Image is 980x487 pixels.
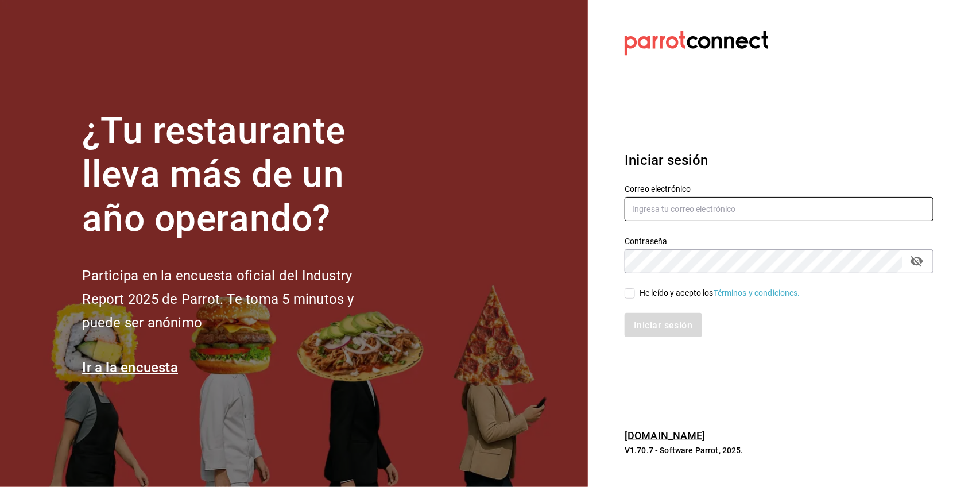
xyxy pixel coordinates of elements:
font: Contraseña [625,237,667,246]
font: Iniciar sesión [625,152,708,168]
button: campo de contraseña [907,252,927,271]
a: [DOMAIN_NAME] [625,430,706,442]
font: V1.70.7 - Software Parrot, 2025. [625,446,743,455]
input: Ingresa tu correo electrónico [625,197,933,221]
font: Participa en la encuesta oficial del Industry Report 2025 de Parrot. Te toma 5 minutos y puede se... [82,268,354,331]
font: Correo electrónico [625,184,691,194]
font: ¿Tu restaurante lleva más de un año operando? [82,109,345,241]
font: He leído y acepto los [640,288,714,297]
a: Términos y condiciones. [714,288,800,297]
a: Ir a la encuesta [82,360,178,376]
